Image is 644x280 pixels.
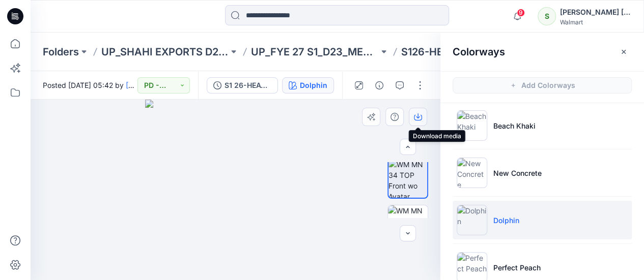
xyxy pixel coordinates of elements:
span: 9 [517,9,525,17]
img: WM MN 34 TOP Back wo Avatar [388,205,428,245]
a: Folders [43,45,79,59]
div: S​ [538,7,556,25]
img: Dolphin [457,205,487,235]
img: New Concrete [457,158,487,188]
div: [PERSON_NAME] ​[PERSON_NAME] [560,6,631,18]
p: S126-HEAVY SLUB JERSEY PULLOVER (PIECE DYED)-REG [401,45,528,59]
img: WM MN 34 TOP Front wo Avatar [388,159,427,198]
span: Posted [DATE] 05:42 by [43,80,137,90]
button: Dolphin [282,77,334,94]
img: eyJhbGciOiJIUzI1NiIsImtpZCI6IjAiLCJzbHQiOiJzZXMiLCJ0eXAiOiJKV1QifQ.eyJkYXRhIjp7InR5cGUiOiJzdG9yYW... [145,100,326,280]
p: Dolphin [493,215,519,226]
p: New Concrete [493,168,542,178]
a: [PERSON_NAME] ​[PERSON_NAME] [126,81,243,89]
img: Beach Khaki [457,110,487,141]
div: Dolphin [300,80,327,91]
a: UP_FYE 27 S1_D23_MEN’S TOP SHAHI [251,45,378,59]
div: Walmart [560,18,631,26]
div: S1 26-HEAVY SLUB JERSEY PULLOVER-(REG) [225,80,271,91]
p: Perfect Peach [493,262,541,273]
button: Details [371,77,387,94]
a: UP_SHAHI EXPORTS D23 Men's Tops [101,45,229,59]
p: Beach Khaki [493,120,536,131]
h2: Colorways [453,46,505,58]
button: S1 26-HEAVY SLUB JERSEY PULLOVER-(REG) [207,77,278,94]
